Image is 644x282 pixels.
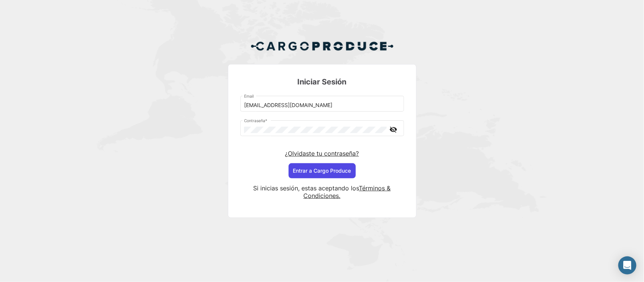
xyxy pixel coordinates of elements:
span: Si inicias sesión, estas aceptando los [254,184,359,192]
a: ¿Olvidaste tu contraseña? [285,150,359,157]
input: Email [244,102,400,109]
div: Abrir Intercom Messenger [618,256,636,274]
button: Entrar a Cargo Produce [289,163,356,178]
mat-icon: visibility_off [389,125,398,134]
img: Cargo Produce Logo [251,37,394,55]
a: Términos & Condiciones. [304,184,391,199]
h3: Iniciar Sesión [240,77,404,87]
